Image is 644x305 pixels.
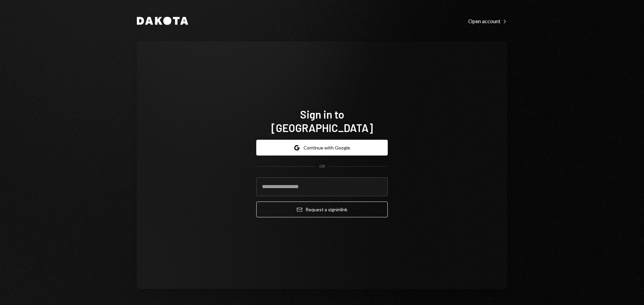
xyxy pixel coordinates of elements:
[468,17,507,25] a: Open account
[256,140,388,156] button: Continue with Google
[256,107,388,134] h1: Sign in to [GEOGRAPHIC_DATA]
[468,18,507,25] div: Open account
[319,164,325,169] div: OR
[256,202,388,217] button: Request a signinlink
